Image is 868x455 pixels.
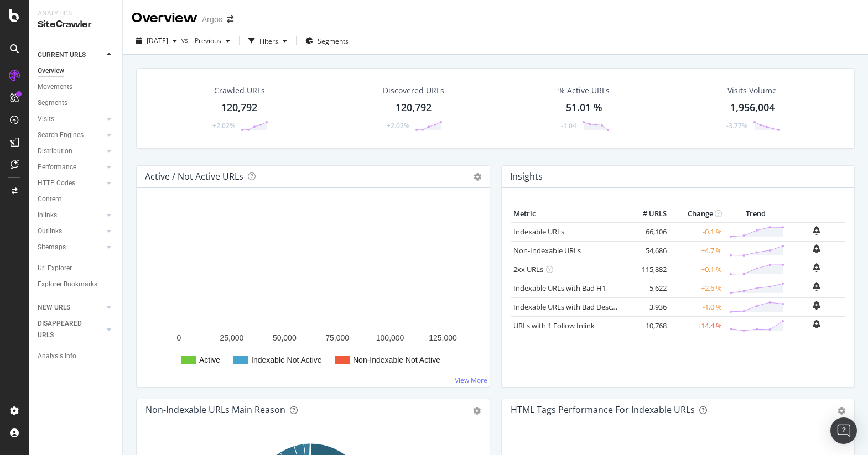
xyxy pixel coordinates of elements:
div: Search Engines [38,129,84,141]
div: DISAPPEARED URLS [38,318,93,341]
div: bell-plus [813,301,820,310]
div: bell-plus [813,320,820,328]
div: Inlinks [38,210,57,221]
div: Outlinks [38,226,62,237]
td: +14.4 % [669,316,725,335]
div: Filters [259,36,278,46]
a: Content [38,193,115,205]
div: Content [38,193,61,205]
a: Distribution [38,145,103,157]
a: Visits [38,113,103,125]
div: +2.02% [212,121,235,130]
a: Explorer Bookmarks [38,279,115,290]
div: arrow-right-arrow-left [227,15,233,23]
h4: Active / Not Active URLs [145,169,243,184]
a: NEW URLS [38,302,103,313]
div: Non-Indexable URLs Main Reason [145,404,285,415]
td: 5,622 [625,279,669,297]
div: Performance [38,161,76,173]
div: Argos [202,14,222,25]
a: DISAPPEARED URLS [38,318,103,341]
text: 125,000 [429,333,457,342]
a: HTTP Codes [38,177,103,189]
td: 54,686 [625,241,669,260]
div: Analytics [38,9,113,18]
button: Segments [301,32,353,50]
a: URLs with 1 Follow Inlink [513,321,595,331]
a: Indexable URLs with Bad H1 [513,283,606,293]
a: Inlinks [38,210,103,221]
text: 25,000 [220,333,243,342]
text: 75,000 [325,333,349,342]
td: +4.7 % [669,241,725,260]
div: NEW URLS [38,302,70,313]
div: 120,792 [221,101,257,115]
a: Indexable URLs with Bad Description [513,302,634,312]
td: 115,882 [625,260,669,279]
div: Explorer Bookmarks [38,279,97,290]
th: Metric [511,206,625,222]
text: 0 [177,333,181,342]
a: 2xx URLs [513,264,543,274]
a: Indexable URLs [513,227,564,237]
div: Overview [132,9,197,28]
div: Open Intercom Messenger [830,417,857,444]
a: Performance [38,161,103,173]
a: CURRENT URLS [38,49,103,61]
a: Search Engines [38,129,103,141]
a: Non-Indexable URLs [513,245,581,255]
a: Outlinks [38,226,103,237]
div: CURRENT URLS [38,49,86,61]
div: Overview [38,65,64,77]
div: 120,792 [396,101,432,115]
a: Analysis Info [38,351,115,362]
div: Crawled URLs [214,85,265,96]
div: Visits [38,113,54,125]
h4: Insights [510,169,543,184]
text: 100,000 [376,333,404,342]
div: 51.01 % [566,101,602,115]
text: 50,000 [273,333,297,342]
div: 1,956,004 [730,101,775,115]
div: Sitemaps [38,242,66,253]
div: HTML Tags Performance for Indexable URLs [511,404,695,415]
i: Options [474,173,481,181]
svg: A chart. [145,206,476,378]
div: bell-plus [813,282,820,291]
div: HTTP Codes [38,177,75,189]
td: 3,936 [625,297,669,316]
a: Overview [38,65,115,77]
button: Filters [244,32,292,50]
button: [DATE] [132,32,181,50]
span: Segments [318,36,349,46]
td: 10,768 [625,316,669,335]
text: Indexable Not Active [251,355,322,364]
text: Non-Indexable Not Active [353,355,440,364]
div: Analysis Info [38,351,76,362]
td: -1.0 % [669,297,725,316]
th: Change [669,206,725,222]
span: vs [181,35,190,45]
td: -0.1 % [669,222,725,242]
th: Trend [725,206,787,222]
a: Sitemaps [38,242,103,253]
a: Url Explorer [38,263,115,274]
span: 2025 Sep. 24th [147,36,168,45]
div: gear [838,407,845,415]
div: Url Explorer [38,263,72,274]
a: View More [455,375,487,385]
th: # URLS [625,206,669,222]
td: 66,106 [625,222,669,242]
div: gear [473,407,481,415]
td: +0.1 % [669,260,725,279]
div: bell-plus [813,226,820,235]
div: bell-plus [813,263,820,272]
div: Segments [38,97,67,109]
div: Discovered URLs [383,85,444,96]
td: +2.6 % [669,279,725,297]
div: SiteCrawler [38,18,113,31]
button: Previous [190,32,235,50]
span: Previous [190,36,221,45]
div: Visits Volume [727,85,777,96]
